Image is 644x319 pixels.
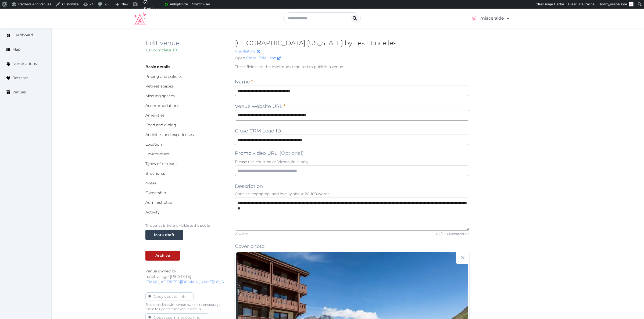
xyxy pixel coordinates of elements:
[235,55,245,61] span: Open
[145,142,162,147] a: Location
[145,274,191,279] span: hotel-village-[US_STATE]
[145,292,194,300] button: Copy update link
[568,2,595,6] span: Clear Site Cache
[235,183,263,190] label: Description
[246,55,281,61] a: Close CRM Lead
[12,61,37,66] span: Nominations
[145,103,179,108] a: Accommodations
[145,132,194,137] a: Activities and experiences
[145,64,170,69] a: Basic details
[154,232,174,238] div: Mark draft
[235,64,469,69] p: These fields are the minimum required to publish a venue
[235,39,469,47] h2: [GEOGRAPHIC_DATA] [US_STATE] by Les Etincelles
[145,122,176,127] a: Food and dining
[235,191,469,197] p: Concise, engaging, and ideally about 20-100 words
[12,32,33,38] span: Dashboard
[12,89,26,95] span: Venues
[145,181,156,185] a: Notes
[145,303,226,311] p: Share this link with venue owners to encourage them to update their venue details.
[536,2,564,6] span: Clear Page Cache
[235,149,304,157] label: Promo video URL
[145,113,164,118] a: Amenities
[235,127,281,135] label: Close CRM Lead ID
[280,150,304,156] span: (Optional)
[145,223,226,228] p: This venue is live and visible to the public
[12,75,28,81] span: Retreats
[12,47,20,52] span: Map
[610,2,627,6] span: miaceralde
[152,294,187,299] div: Copy update link
[145,152,170,156] a: Environment
[145,171,165,176] a: Brochures
[145,48,171,52] span: 78 % complete
[436,232,469,236] div: 172 / 20000 characters
[235,232,248,236] div: 27 words
[145,84,173,89] a: Retreat spaces
[235,243,264,250] label: Cover photo
[145,230,183,240] button: Mark draft
[235,159,469,164] p: Please use Youtube or Vimeo links only
[145,210,159,215] a: Activity
[145,200,174,205] a: Administration
[145,93,175,98] a: Meeting spaces
[145,279,234,284] a: [EMAIL_ADDRESS][DOMAIN_NAME][US_STATE]
[145,190,166,195] a: Ownership
[145,39,226,47] h2: Edit venue
[145,251,180,261] button: Archive
[235,49,260,54] a: Viewlisting
[155,253,170,258] div: Archive
[235,78,253,86] label: Name
[471,11,510,26] a: miaceralde
[145,161,177,166] a: Types of retreats
[235,103,285,110] label: Venue website URL
[145,74,183,79] a: Pricing and policies
[145,268,226,285] p: Venue owned by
